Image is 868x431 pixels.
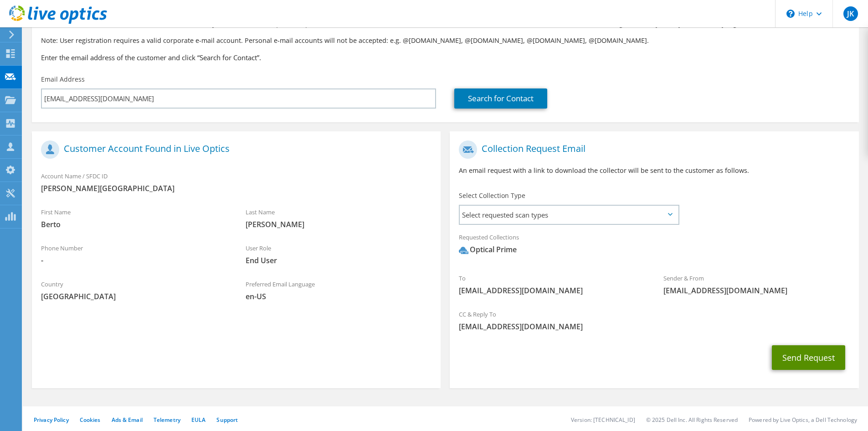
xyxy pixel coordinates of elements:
div: Country [32,275,236,306]
li: © 2025 Dell Inc. All Rights Reserved [646,416,738,424]
span: Berto [41,219,227,229]
li: Powered by Live Optics, a Dell Technology [749,416,857,424]
span: [EMAIL_ADDRESS][DOMAIN_NAME] [459,286,645,296]
a: Privacy Policy [34,416,69,424]
div: Preferred Email Language [236,275,441,306]
span: End User [246,255,432,265]
span: en-US [246,291,432,301]
div: Optical Prime [459,244,517,255]
a: Support [216,416,238,424]
label: Email Address [41,75,85,84]
div: Account Name / SFDC ID [32,166,441,198]
div: Requested Collections [450,228,858,264]
h1: Collection Request Email [459,140,845,159]
label: Select Collection Type [459,191,525,200]
p: Note: User registration requires a valid corporate e-mail account. Personal e-mail accounts will ... [41,36,850,46]
div: User Role [236,239,441,270]
h3: Enter the email address of the customer and click “Search for Contact”. [41,52,850,62]
a: EULA [191,416,205,424]
span: JK [843,6,858,21]
span: [EMAIL_ADDRESS][DOMAIN_NAME] [459,322,849,332]
span: [PERSON_NAME] [246,219,432,229]
span: [GEOGRAPHIC_DATA] [41,291,227,301]
svg: \n [786,10,795,18]
div: Sender & From [654,269,859,300]
div: First Name [32,203,236,234]
a: Ads & Email [112,416,143,424]
div: Last Name [236,203,441,234]
h1: Customer Account Found in Live Optics [41,140,427,159]
a: Search for Contact [454,88,547,109]
li: Version: [TECHNICAL_ID] [571,416,635,424]
div: CC & Reply To [450,305,858,336]
span: Select requested scan types [460,206,678,224]
button: Send Request [772,345,845,370]
a: Telemetry [154,416,180,424]
p: An email request with a link to download the collector will be sent to the customer as follows. [459,166,849,176]
span: [PERSON_NAME][GEOGRAPHIC_DATA] [41,183,431,193]
span: [EMAIL_ADDRESS][DOMAIN_NAME] [663,286,850,296]
div: Phone Number [32,239,236,270]
span: - [41,255,227,265]
div: To [450,269,654,300]
a: Cookies [80,416,101,424]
